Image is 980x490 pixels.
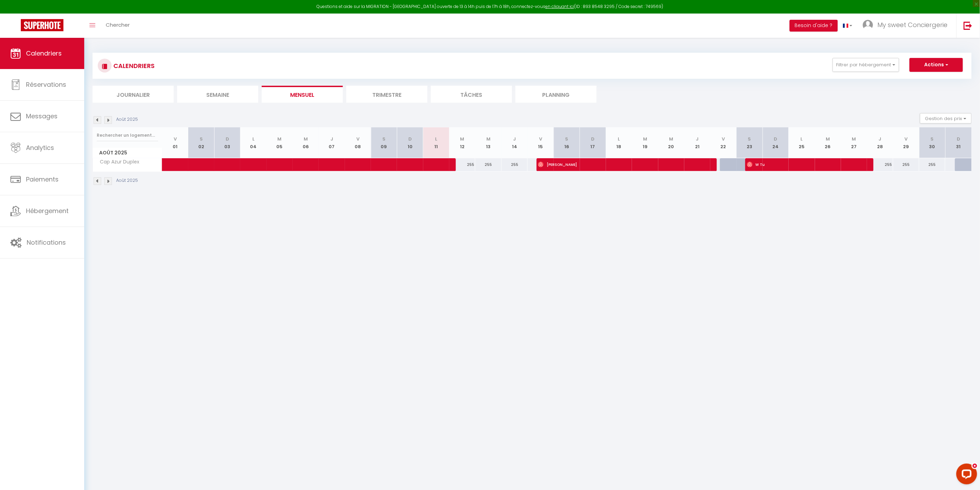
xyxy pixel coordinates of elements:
th: 10 [397,127,423,158]
abbr: M [852,136,856,142]
span: Calendriers [26,49,62,58]
button: Actions [910,58,963,72]
th: 26 [815,127,841,158]
abbr: S [200,136,203,142]
li: Planning [515,86,597,103]
img: Super Booking [21,19,63,31]
a: ... My sweet Conciergerie [858,14,956,38]
button: Filtrer par hébergement [833,58,899,72]
th: 13 [475,127,501,158]
th: 31 [945,127,972,158]
a: Chercher [101,14,135,38]
th: 16 [554,127,580,158]
span: [PERSON_NAME] [538,158,703,171]
span: Messages [26,112,58,120]
span: Analytics [26,143,54,152]
th: 22 [710,127,736,158]
span: Paiements [26,175,59,184]
span: My sweet Conciergerie [878,20,948,29]
li: Semaine [177,86,258,103]
th: 09 [371,127,397,158]
th: 30 [919,127,945,158]
abbr: V [356,136,359,142]
h3: CALENDRIERS [112,58,155,74]
abbr: V [722,136,725,142]
abbr: J [696,136,699,142]
th: 11 [423,127,449,158]
img: ... [863,20,873,30]
span: Hébergement [26,206,69,215]
li: Mensuel [262,86,343,103]
th: 05 [267,127,293,158]
abbr: J [879,136,882,142]
th: 21 [684,127,710,158]
div: 255 [919,158,945,171]
div: 255 [502,158,528,171]
div: 255 [449,158,475,171]
abbr: S [748,136,751,142]
th: 04 [240,127,266,158]
abbr: M [643,136,647,142]
th: 07 [319,127,345,158]
iframe: LiveChat chat widget [951,461,980,490]
div: 255 [893,158,919,171]
th: 17 [580,127,606,158]
abbr: M [486,136,491,142]
th: 06 [293,127,319,158]
th: 02 [188,127,214,158]
abbr: S [931,136,934,142]
th: 23 [737,127,763,158]
span: Réservations [26,80,66,89]
th: 01 [162,127,188,158]
abbr: D [957,136,960,142]
input: Rechercher un logement... [97,129,158,142]
th: 15 [528,127,554,158]
span: Chercher [106,21,130,28]
th: 20 [658,127,684,158]
a: en cliquant ici [545,3,574,9]
abbr: L [801,136,803,142]
span: Cap Azur Duplex [94,158,141,166]
abbr: V [905,136,908,142]
abbr: L [435,136,437,142]
abbr: J [330,136,333,142]
th: 28 [867,127,893,158]
abbr: S [382,136,385,142]
th: 18 [606,127,632,158]
div: 255 [867,158,893,171]
span: W Tu [747,158,860,171]
button: Gestion des prix [920,113,972,124]
th: 12 [449,127,475,158]
span: Août 2025 [93,148,162,158]
abbr: M [669,136,673,142]
p: Août 2025 [116,177,138,184]
abbr: J [513,136,516,142]
abbr: L [252,136,254,142]
th: 14 [502,127,528,158]
abbr: D [591,136,595,142]
abbr: M [304,136,308,142]
th: 25 [789,127,815,158]
abbr: V [174,136,177,142]
th: 03 [214,127,240,158]
button: Besoin d'aide ? [790,20,838,32]
th: 24 [763,127,789,158]
li: Trimestre [346,86,427,103]
div: 255 [475,158,501,171]
th: 19 [632,127,658,158]
abbr: M [826,136,830,142]
li: Journalier [93,86,174,103]
th: 08 [345,127,371,158]
th: 27 [841,127,867,158]
p: Août 2025 [116,116,138,123]
abbr: D [408,136,412,142]
span: Notifications [27,238,66,247]
abbr: D [226,136,229,142]
abbr: M [277,136,281,142]
abbr: M [460,136,465,142]
li: Tâches [431,86,512,103]
abbr: S [565,136,569,142]
img: logout [964,21,972,30]
abbr: D [774,136,778,142]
